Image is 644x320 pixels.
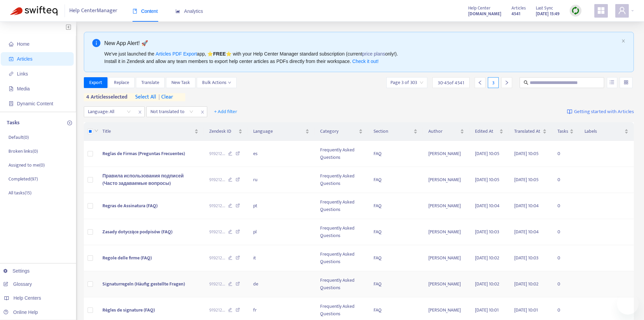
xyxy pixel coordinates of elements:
[423,245,470,271] td: [PERSON_NAME]
[69,4,117,17] span: Help Center Manager
[248,141,315,167] td: es
[597,6,605,15] span: appstore
[315,245,368,271] td: Frequently Asked Questions
[9,71,14,76] span: link
[17,86,30,91] span: Media
[197,77,237,88] button: Bulk Actionsdown
[368,271,423,297] td: FAQ
[428,128,459,135] span: Author
[610,80,614,85] span: unordered-list
[514,202,539,210] span: [DATE] 10:04
[475,280,499,288] span: [DATE] 10:02
[175,9,180,14] span: area-chart
[368,122,423,141] th: Section
[552,219,579,245] td: 0
[209,176,225,184] span: 919212 ...
[248,245,315,271] td: it
[209,128,237,135] span: Zendesk ID
[3,268,30,274] a: Settings
[102,202,158,210] span: Regras de Assinatura (FAQ)
[514,306,538,314] span: [DATE] 10:01
[228,81,231,84] span: down
[468,4,491,12] span: Help Center
[159,92,160,102] span: |
[102,306,155,314] span: Règles de signature (FAQ)
[209,280,225,288] span: 919212 ...
[488,77,499,88] div: 3
[9,101,14,106] span: container
[156,93,173,101] span: clear
[511,4,526,12] span: Articles
[320,128,357,135] span: Category
[368,245,423,271] td: FAQ
[133,9,137,14] span: book
[514,176,539,184] span: [DATE] 10:05
[171,79,190,86] span: New Task
[9,57,14,61] span: account-book
[315,141,368,167] td: Frequently Asked Questions
[248,193,315,219] td: pt
[102,280,185,288] span: Signaturregeln (Häufig gestellte Fragen)
[475,128,498,135] span: Edited At
[3,281,32,287] a: Glossary
[470,122,509,141] th: Edited At
[209,306,225,314] span: 919212 ...
[478,80,482,85] span: left
[514,150,539,157] span: [DATE] 10:05
[8,189,31,196] p: All tasks ( 15 )
[509,122,552,141] th: Translated At
[102,228,172,236] span: Zasady dotyczące podpisów (FAQ)
[84,77,108,88] button: Export
[253,128,304,135] span: Language
[567,106,634,117] a: Getting started with Articles
[315,219,368,245] td: Frequently Asked Questions
[248,167,315,193] td: ru
[475,254,499,262] span: [DATE] 10:02
[352,59,379,64] a: Check it out!
[368,193,423,219] td: FAQ
[209,202,225,210] span: 919212 ...
[423,141,470,167] td: [PERSON_NAME]
[84,93,128,101] span: 4 articles selected
[8,162,45,169] p: Assigned to me ( 0 )
[511,10,520,18] strong: 4541
[374,128,412,135] span: Section
[514,280,539,288] span: [DATE] 10:02
[552,167,579,193] td: 0
[567,109,572,114] img: image-link
[67,121,72,125] span: plus-circle
[204,122,248,141] th: Zendesk ID
[315,271,368,297] td: Frequently Asked Questions
[102,254,152,262] span: Regole delle firme (FAQ)
[368,219,423,245] td: FAQ
[536,10,559,18] strong: [DATE] 15:49
[368,167,423,193] td: FAQ
[109,77,135,88] button: Replace
[17,71,28,77] span: Links
[368,141,423,167] td: FAQ
[315,193,368,219] td: Frequently Asked Questions
[97,122,204,141] th: Title
[114,79,129,86] span: Replace
[585,128,623,135] span: Labels
[8,134,29,141] p: Default ( 0 )
[248,122,315,141] th: Language
[141,79,159,86] span: Translate
[475,176,499,184] span: [DATE] 10:05
[209,106,242,117] button: + Add filter
[198,108,207,116] span: close
[621,39,625,43] button: close
[423,167,470,193] td: [PERSON_NAME]
[166,77,195,88] button: New Task
[362,51,385,57] a: price plans
[423,271,470,297] td: [PERSON_NAME]
[209,150,225,157] span: 919212 ...
[514,254,539,262] span: [DATE] 10:03
[135,93,156,101] span: select all
[468,10,501,18] a: [DOMAIN_NAME]
[14,295,41,301] span: Help Centers
[175,8,203,14] span: Analytics
[617,293,639,315] iframe: Button to launch messaging window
